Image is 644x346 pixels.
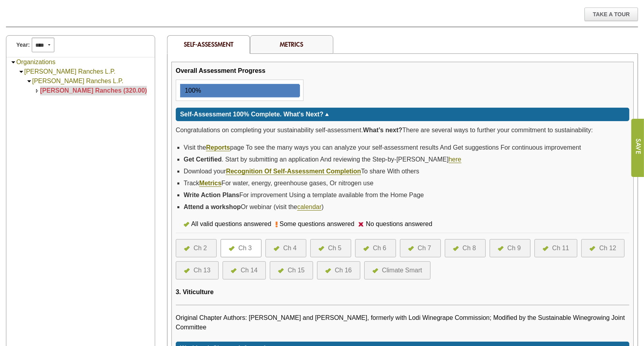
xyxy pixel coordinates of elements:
[288,266,305,275] div: Ch 15
[176,125,629,135] p: Congratulations on completing your sustainability self-assessment. There are several ways to furt...
[453,246,459,251] img: icon-all-questions-answered.png
[184,222,189,227] img: icon-all-questions-answered.png
[40,87,147,94] a: [PERSON_NAME] Ranches (320.00)
[631,119,644,177] input: Submit
[278,268,284,273] img: icon-all-questions-answered.png
[358,222,364,226] img: icon-no-questions-answered.png
[184,266,211,275] a: Ch 13
[449,156,461,163] a: here
[184,243,208,253] a: Ch 2
[543,243,569,253] a: Ch 11
[363,127,402,133] strong: What’s next?
[189,219,275,229] div: All valid questions answered
[226,168,361,175] a: Recognition Of Self-Assessment Completion
[408,243,433,253] a: Ch 7
[231,268,236,273] img: icon-all-questions-answered.png
[194,266,211,275] div: Ch 13
[238,243,252,253] div: Ch 3
[180,111,323,118] span: Self-Assessment 100% Complete. What's Next?
[274,246,279,251] img: icon-all-questions-answered.png
[584,8,638,21] div: Take A Tour
[184,268,190,273] img: icon-all-questions-answered.png
[32,78,123,84] a: [PERSON_NAME] Ranches L.P.
[184,203,241,210] strong: Attend a workshop
[508,243,521,253] div: Ch 9
[335,266,352,275] div: Ch 16
[184,192,239,198] strong: Write Action Plans
[590,246,595,251] img: icon-all-questions-answered.png
[229,246,235,251] img: icon-all-questions-answered.png
[184,177,629,189] li: Track For water, energy, greenhouse gases, Or nitrogen use
[363,246,369,251] img: icon-all-questions-answered.png
[325,266,352,275] a: Ch 16
[184,40,233,48] span: Self-Assessment
[16,41,30,49] span: Year:
[176,314,625,331] span: Original Chapter Authors: [PERSON_NAME] and [PERSON_NAME], formerly with Lodi Winegrape Commissio...
[184,142,629,154] li: Visit the page To see the many ways you can analyze your self-assessment results And Get suggesti...
[199,180,221,187] a: Metrics
[498,246,504,251] img: icon-all-questions-answered.png
[373,268,378,273] img: icon-all-questions-answered.png
[453,243,477,253] a: Ch 8
[24,68,115,75] a: [PERSON_NAME] Ranches L.P.
[184,165,629,177] li: Download your To share With others
[363,243,388,253] a: Ch 6
[319,246,324,251] img: icon-all-questions-answered.png
[231,266,258,275] a: Ch 14
[10,59,16,65] img: Collapse Organizations
[181,85,201,97] div: 100%
[278,219,359,229] div: Some questions answered
[176,289,214,295] span: 3. Viticulture
[18,69,24,75] img: Collapse S. Oberti Ranches L.P.
[176,66,265,76] div: Overall Assessment Progress
[283,243,297,253] div: Ch 4
[275,221,278,228] img: icon-some-questions-answered.png
[206,144,230,151] a: Reports
[184,201,629,213] li: Or webinar (visit the )
[590,243,616,253] a: Ch 12
[408,246,414,251] img: icon-all-questions-answered.png
[373,243,386,253] div: Ch 6
[463,243,476,253] div: Ch 8
[278,266,305,275] a: Ch 15
[319,243,343,253] a: Ch 5
[325,268,331,273] img: icon-all-questions-answered.png
[194,243,207,253] div: Ch 2
[599,243,616,253] div: Ch 12
[552,243,569,253] div: Ch 11
[543,246,548,251] img: icon-all-questions-answered.png
[184,156,222,163] strong: Get Certified
[364,219,436,229] div: No questions answered
[274,243,298,253] a: Ch 4
[16,59,56,65] a: Organizations
[498,243,522,253] a: Ch 9
[184,189,629,201] li: For improvement Using a template available from the Home Page
[382,266,422,275] div: Climate Smart
[176,108,629,121] div: Click for more or less content
[26,78,32,84] img: Collapse S. Oberti Ranches L.P.
[184,246,190,251] img: icon-all-questions-answered.png
[280,40,304,48] a: Metrics
[328,243,342,253] div: Ch 5
[184,154,629,165] li: . Start by submitting an application And reviewing the Step-by-[PERSON_NAME]
[240,266,258,275] div: Ch 14
[325,113,329,116] img: sort_arrow_up.gif
[418,243,431,253] div: Ch 7
[297,203,321,211] a: calendar
[373,266,422,275] a: Climate Smart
